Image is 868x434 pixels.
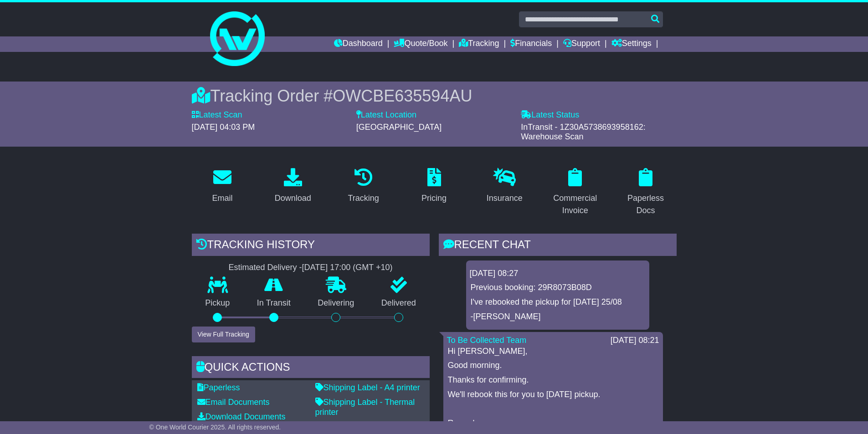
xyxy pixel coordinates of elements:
[368,298,430,308] p: Delivered
[197,412,286,421] a: Download Documents
[459,36,499,52] a: Tracking
[544,165,606,220] a: Commercial Invoice
[471,312,645,322] p: -[PERSON_NAME]
[192,110,242,120] label: Latest Scan
[342,165,385,208] a: Tracking
[149,424,281,431] span: © One World Courier 2025. All rights reserved.
[470,269,646,279] div: [DATE] 08:27
[439,234,677,258] div: RECENT CHAT
[394,36,447,52] a: Quote/Book
[356,123,442,132] span: [GEOGRAPHIC_DATA]
[197,398,270,407] a: Email Documents
[269,165,317,208] a: Download
[192,234,430,258] div: Tracking history
[416,165,452,208] a: Pricing
[421,192,447,204] div: Pricing
[192,86,677,106] div: Tracking Order #
[521,123,646,142] span: InTransit - 1Z30A5738693958162: Warehouse Scan
[206,165,238,208] a: Email
[192,327,255,342] button: View Full Tracking
[563,36,600,52] a: Support
[611,36,652,52] a: Settings
[521,110,579,120] label: Latest Status
[212,192,232,204] div: Email
[510,36,552,52] a: Financials
[275,192,311,204] div: Download
[192,356,430,381] div: Quick Actions
[356,110,416,120] label: Latest Location
[315,398,415,417] a: Shipping Label - Thermal printer
[481,165,529,208] a: Insurance
[487,192,523,204] div: Insurance
[447,336,527,345] a: To Be Collected Team
[197,383,240,392] a: Paperless
[192,263,430,273] div: Estimated Delivery -
[334,36,383,52] a: Dashboard
[448,361,658,371] p: Good morning.
[621,192,671,217] div: Paperless Docs
[333,87,472,105] span: OWCBE635594AU
[448,390,658,400] p: We'll rebook this for you to [DATE] pickup.
[302,263,393,273] div: [DATE] 17:00 (GMT +10)
[471,297,645,307] p: I've rebooked the pickup for [DATE] 25/08
[448,375,658,385] p: Thanks for confirming.
[448,419,658,429] p: Regards,
[471,283,645,293] p: Previous booking: 29R8073B08D
[192,298,244,308] p: Pickup
[550,192,600,217] div: Commercial Invoice
[315,383,420,392] a: Shipping Label - A4 printer
[448,347,658,357] p: Hi [PERSON_NAME],
[348,192,379,204] div: Tracking
[304,298,368,308] p: Delivering
[192,123,255,132] span: [DATE] 04:03 PM
[615,165,677,220] a: Paperless Docs
[611,336,659,346] div: [DATE] 08:21
[243,298,304,308] p: In Transit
